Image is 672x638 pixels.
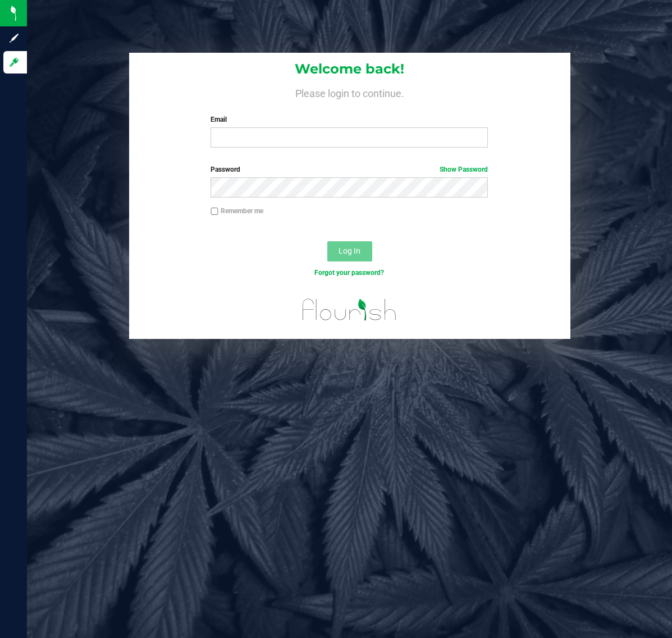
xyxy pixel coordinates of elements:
[211,208,218,215] input: Remember me
[339,246,360,255] span: Log In
[8,57,20,68] inline-svg: Log in
[294,290,405,330] img: flourish_logo.svg
[440,166,488,173] a: Show Password
[129,62,570,76] h1: Welcome back!
[129,85,570,99] h4: Please login to continue.
[211,114,488,125] label: Email
[211,166,240,173] span: Password
[8,33,20,44] inline-svg: Sign up
[314,269,384,277] a: Forgot your password?
[211,206,263,216] label: Remember me
[327,241,372,261] button: Log In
